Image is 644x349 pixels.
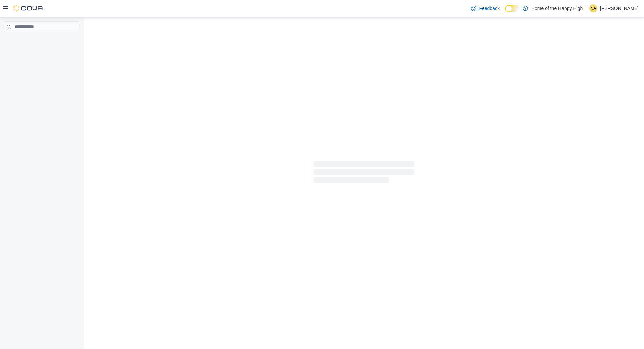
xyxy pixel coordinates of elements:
[531,4,583,12] p: Home of the Happy High
[591,4,596,12] span: NA
[505,5,519,12] input: Dark Mode
[479,5,499,12] span: Feedback
[585,4,587,12] p: |
[589,4,597,12] div: Nikki Abramovic
[600,4,639,12] p: [PERSON_NAME]
[314,163,414,184] span: Loading
[468,2,502,15] a: Feedback
[4,34,79,50] nav: Complex example
[13,5,44,12] img: Cova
